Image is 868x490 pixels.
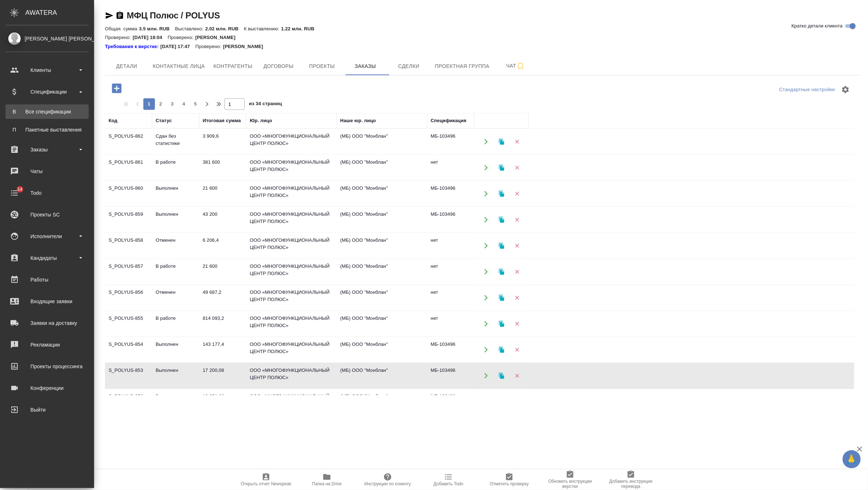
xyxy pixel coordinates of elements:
td: Отменен [152,285,199,310]
td: 3 909,6 [199,129,246,154]
svg: Подписаться [516,62,525,70]
span: 5 [190,100,201,108]
button: Удалить [510,238,524,253]
button: Клонировать [494,186,509,201]
span: Отметить проверку [490,481,528,486]
td: 49 687,2 [199,285,246,310]
button: Клонировать [494,238,509,253]
td: ООО «МНОГОФУНКЦИОНАЛЬНЫЙ ЦЕНТР ПОЛЮС» [246,389,337,414]
div: AWATERA [25,5,94,20]
div: split button [778,84,837,95]
td: 21 600 [199,259,246,284]
td: ООО «МНОГОФУНКЦИОНАЛЬНЫЙ ЦЕНТР ПОЛЮС» [246,259,337,284]
td: 21 600 [199,181,246,206]
button: Удалить [510,160,524,175]
p: [PERSON_NAME] [223,43,269,50]
td: (МБ) ООО "Монблан" [337,389,427,414]
div: Статус [156,117,172,124]
button: Клонировать [494,394,509,409]
button: Удалить [510,134,524,149]
div: Конференции [5,383,89,394]
td: S_POLYUS-853 [105,363,152,388]
div: Клиенты [5,65,89,76]
div: Спецификации [5,86,89,97]
td: нет [427,285,474,310]
button: Открыть [479,238,493,253]
a: Требования к верстке: [105,43,160,50]
button: Удалить [510,212,524,227]
button: Клонировать [494,342,509,357]
td: МБ-103496 [427,337,474,362]
div: Исполнители [5,231,89,242]
button: 3 [167,98,178,110]
a: ППакетные выставления [5,122,89,137]
span: Чат [498,61,533,70]
td: нет [427,155,474,180]
td: (МБ) ООО "Монблан" [337,311,427,336]
button: Удалить [510,264,524,279]
a: Выйти [2,401,92,419]
td: Выполнен [152,389,199,414]
a: Чаты [2,162,92,180]
div: Заказы [5,144,89,155]
span: Проектная группа [435,62,489,71]
td: Выполнен [152,207,199,232]
div: Итоговая сумма [203,117,241,124]
td: 43 200 [199,207,246,232]
a: Рекламации [2,336,92,354]
button: Добавить Todo [418,470,479,490]
button: Открыть [479,160,493,175]
td: ООО «МНОГОФУНКЦИОНАЛЬНЫЙ ЦЕНТР ПОЛЮС» [246,363,337,388]
td: S_POLYUS-857 [105,259,152,284]
td: 6 206,4 [199,233,246,258]
td: (МБ) ООО "Монблан" [337,207,427,232]
td: S_POLYUS-855 [105,311,152,336]
button: Клонировать [494,316,509,331]
td: (МБ) ООО "Монблан" [337,233,427,258]
td: МБ-103496 [427,129,474,154]
td: нет [427,311,474,336]
span: Детали [109,62,144,71]
p: Общая сумма [105,26,139,31]
td: ООО «МНОГОФУНКЦИОНАЛЬНЫЙ ЦЕНТР ПОЛЮС» [246,207,337,232]
a: Заявки на доставку [2,314,92,332]
td: МБ-103496 [427,363,474,388]
td: S_POLYUS-862 [105,129,152,154]
span: Кратко детали клиента [792,22,843,30]
span: Договоры [261,62,296,71]
button: Удалить [510,394,524,409]
span: 2 [155,100,167,108]
button: 4 [178,98,190,110]
button: 🙏 [843,450,861,468]
p: [PERSON_NAME] [195,35,241,40]
td: 19 651,68 [199,389,246,414]
span: Добавить Todo [434,481,463,486]
span: 14 [13,186,27,193]
td: S_POLYUS-854 [105,337,152,362]
span: Добавить инструкции перевода [605,479,657,489]
div: [PERSON_NAME] [PERSON_NAME] [5,35,89,43]
div: Наше юр. лицо [340,117,376,124]
p: [DATE] 17:47 [160,43,195,50]
button: Отметить проверку [479,470,540,490]
a: Конференции [2,379,92,397]
td: ООО «МНОГОФУНКЦИОНАЛЬНЫЙ ЦЕНТР ПОЛЮС» [246,233,337,258]
button: Открыть [479,212,493,227]
button: Открыть [479,368,493,383]
button: Открыть [479,264,493,279]
td: ООО «МНОГОФУНКЦИОНАЛЬНЫЙ ЦЕНТР ПОЛЮС» [246,129,337,154]
button: Клонировать [494,290,509,305]
button: Удалить [510,316,524,331]
div: Юр. лицо [250,117,272,124]
button: 2 [155,98,167,110]
span: Сделки [391,62,426,71]
td: нет [427,233,474,258]
td: Отменен [152,233,199,258]
div: Спецификация [431,117,467,124]
button: Удалить [510,186,524,201]
p: 1.22 млн. RUB [281,26,320,31]
td: 814 093,2 [199,311,246,336]
div: Все спецификации [9,108,85,115]
td: Выполнен [152,181,199,206]
span: из 34 страниц [249,99,282,110]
